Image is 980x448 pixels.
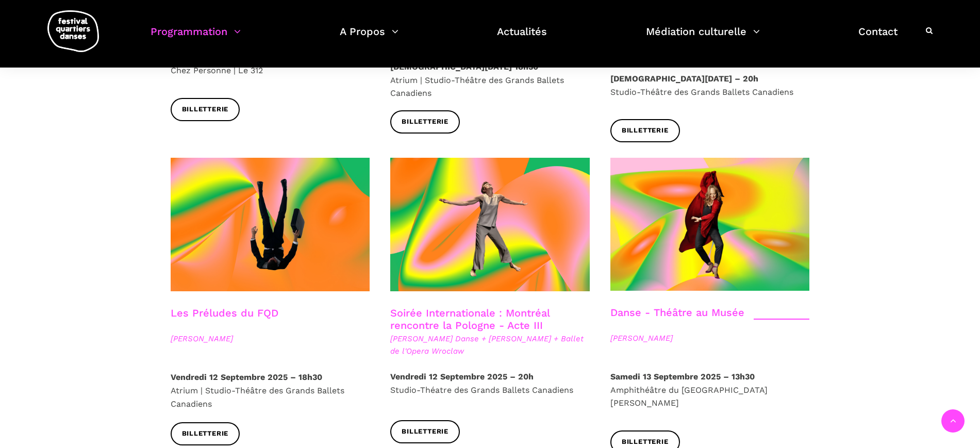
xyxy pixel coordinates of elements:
[610,306,744,319] a: Danse - Théâtre au Musée
[646,23,760,53] a: Médiation culturelle
[182,428,229,439] span: Billetterie
[171,422,240,445] a: Billetterie
[390,420,460,443] a: Billetterie
[610,372,755,381] strong: Samedi 13 Septembre 2025 – 13h30
[151,23,241,53] a: Programmation
[171,98,240,121] a: Billetterie
[402,426,449,437] span: Billetterie
[171,333,370,345] span: [PERSON_NAME]
[610,72,810,98] p: Studio-Théâtre des Grands Ballets Canadiens
[622,437,669,447] span: Billetterie
[171,307,278,319] a: Les Préludes du FQD
[402,117,449,127] span: Billetterie
[390,333,590,357] span: [PERSON_NAME] Danse + [PERSON_NAME] + Ballet de l'Opera Wroclaw
[390,372,534,381] strong: Vendredi 12 Septembre 2025 – 20h
[182,104,229,115] span: Billetterie
[610,332,810,344] span: [PERSON_NAME]
[390,60,590,100] p: Atrium | Studio-Théâtre des Grands Ballets Canadiens
[610,370,810,410] p: Amphithéâtre du [GEOGRAPHIC_DATA][PERSON_NAME]
[340,23,398,53] a: A Propos
[622,125,669,136] span: Billetterie
[858,23,898,53] a: Contact
[47,10,99,52] img: logo-fqd-med
[390,370,590,396] p: Studio-Théatre des Grands Ballets Canadiens
[390,307,550,331] a: Soirée Internationale : Montréal rencontre la Pologne - Acte III
[497,23,547,53] a: Actualités
[171,372,322,382] strong: Vendredi 12 Septembre 2025 – 18h30
[390,110,460,134] a: Billetterie
[171,371,370,410] p: Atrium | Studio-Théâtre des Grands Ballets Canadiens
[610,119,680,142] a: Billetterie
[390,62,538,72] strong: [DEMOGRAPHIC_DATA][DATE] 18h30
[610,74,758,84] strong: [DEMOGRAPHIC_DATA][DATE] – 20h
